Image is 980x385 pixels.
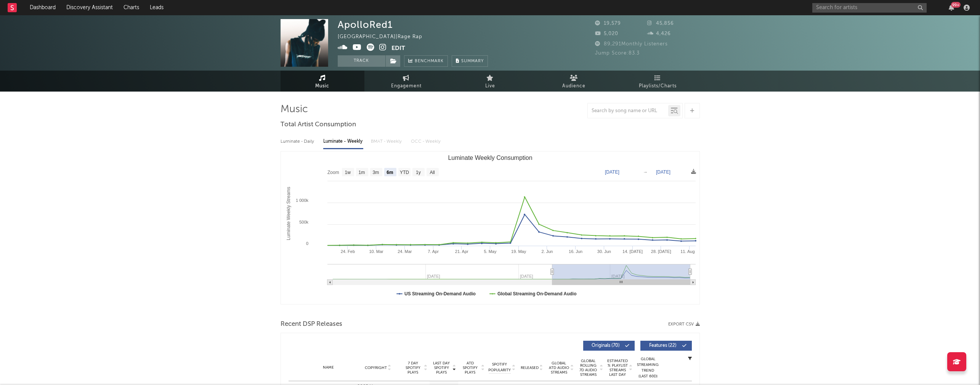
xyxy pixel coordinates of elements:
[569,249,582,254] text: 16. Jun
[391,82,422,91] span: Engagement
[365,366,387,370] span: Copyright
[281,151,699,304] svg: Luminate Weekly Consumption
[448,155,532,161] text: Luminate Weekly Consumption
[488,362,511,373] span: Spotify Popularity
[680,249,695,254] text: 11. Aug
[595,21,621,26] span: 19,579
[597,249,611,254] text: 30. Jun
[387,170,393,175] text: 6m
[295,198,308,203] text: 1 000k
[647,31,671,36] span: 4,426
[549,361,569,375] span: Global ATD Audio Streams
[949,5,954,11] button: 99+
[391,43,405,53] button: Edit
[403,361,423,375] span: 7 Day Spotify Plays
[541,249,553,254] text: 2. Jun
[578,359,599,377] span: Global Rolling 7D Audio Streams
[315,82,329,91] span: Music
[812,3,927,13] input: Search for artists
[364,71,448,92] a: Engagement
[327,170,339,175] text: Zoom
[640,341,692,351] button: Features(22)
[616,71,700,92] a: Playlists/Charts
[588,343,623,348] span: Originals ( 70 )
[484,249,497,254] text: 5. May
[455,249,468,254] text: 21. Apr
[452,55,488,67] button: Summary
[399,170,409,175] text: YTD
[643,169,648,175] text: →
[645,343,680,348] span: Features ( 22 )
[605,169,619,175] text: [DATE]
[639,82,677,91] span: Playlists/Charts
[286,187,291,240] text: Luminate Weekly Streams
[398,249,412,254] text: 24. Mar
[647,21,674,26] span: 45,856
[415,57,444,66] span: Benchmark
[622,249,643,254] text: 14. [DATE]
[583,341,635,351] button: Originals(70)
[562,82,585,91] span: Audience
[404,291,476,296] text: US Streaming On-Demand Audio
[345,170,351,175] text: 1w
[281,120,356,129] span: Total Artist Consumption
[281,135,316,148] div: Luminate - Daily
[595,31,618,36] span: 5,020
[369,249,383,254] text: 10. Mar
[497,291,576,296] text: Global Streaming On-Demand Audio
[340,249,354,254] text: 24. Feb
[306,241,308,246] text: 0
[485,82,495,91] span: Live
[281,71,364,92] a: Music
[656,169,670,175] text: [DATE]
[416,170,421,175] text: 1y
[428,249,439,254] text: 7. Apr
[460,361,480,375] span: ATD Spotify Plays
[404,55,448,67] a: Benchmark
[338,19,393,30] div: ApolloRed1
[304,365,354,371] div: Name
[532,71,616,92] a: Audience
[521,366,539,370] span: Released
[448,71,532,92] a: Live
[461,59,484,63] span: Summary
[338,32,431,42] div: [GEOGRAPHIC_DATA] | Rage Rap
[431,361,452,375] span: Last Day Spotify Plays
[511,249,526,254] text: 19. May
[607,359,628,377] span: Estimated % Playlist Streams Last Day
[372,170,379,175] text: 3m
[430,170,435,175] text: All
[323,135,363,148] div: Luminate - Weekly
[588,108,668,114] input: Search by song name or URL
[358,170,365,175] text: 1m
[338,55,385,67] button: Track
[951,2,961,8] div: 99 +
[637,356,659,379] div: Global Streaming Trend (Last 60D)
[668,322,700,327] button: Export CSV
[595,51,640,56] span: Jump Score: 83.3
[651,249,671,254] text: 28. [DATE]
[281,320,342,329] span: Recent DSP Releases
[299,220,308,224] text: 500k
[595,42,668,47] span: 89,291 Monthly Listeners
